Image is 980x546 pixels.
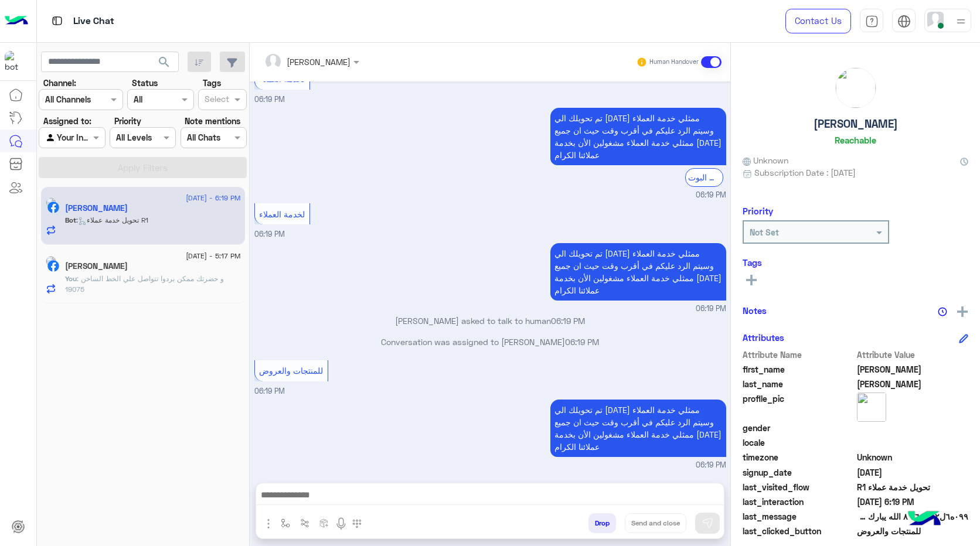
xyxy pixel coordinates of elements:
[743,349,855,361] span: Attribute Name
[743,525,855,537] span: last_clicked_button
[565,337,599,347] span: 06:19 PM
[649,57,699,67] small: Human Handover
[254,336,726,348] p: Conversation was assigned to [PERSON_NAME]
[743,305,767,316] h6: Notes
[743,393,855,419] span: profile_pic
[259,366,323,376] span: للمنتجات والعروض
[696,303,726,315] span: 06:19 PM
[685,168,723,186] div: الرجوع الى البوت
[857,363,969,376] span: محمد
[702,517,713,529] img: send message
[46,197,56,208] img: picture
[927,12,944,28] img: userImage
[857,525,969,537] span: للمنتجات والعروض
[743,481,855,493] span: last_visited_flow
[835,135,876,145] h6: Reachable
[276,513,295,533] button: select flow
[203,77,221,89] label: Tags
[743,257,968,268] h6: Tags
[203,93,229,108] div: Select
[938,307,947,316] img: notes
[857,393,886,422] img: picture
[65,261,128,271] h5: Mamet Hana
[254,230,285,238] span: 06:19 PM
[254,315,726,327] p: [PERSON_NAME] asked to talk to human
[625,513,686,533] button: Send and close
[743,466,855,479] span: signup_date
[857,436,969,449] span: null
[150,52,179,77] button: search
[743,451,855,463] span: timezone
[65,216,76,224] span: Bot
[47,260,59,272] img: Facebook
[836,68,876,108] img: picture
[814,117,898,131] h5: [PERSON_NAME]
[857,466,969,479] span: 2025-08-29T15:18:22.069Z
[550,108,726,165] p: 29/8/2025, 6:19 PM
[743,422,855,434] span: gender
[157,55,171,69] span: search
[65,274,224,294] span: و حضرتك ممكن بردوا تتواصل علي الخط الساخن 19075
[857,422,969,434] span: null
[132,77,158,89] label: Status
[857,510,969,523] span: ٠٩٩ه٦ل٢غنو٢٦٨ ٨ الله يبارك فيك يارب اكسب من بيت ٨ثغصتيتيث من بيت ٨
[743,206,773,216] h6: Priority
[295,513,315,533] button: Trigger scenario
[76,216,148,224] span: : تحويل خدمة عملاء R1
[897,15,911,28] img: tab
[857,481,969,493] span: تحويل خدمة عملاء R1
[254,95,285,104] span: 06:19 PM
[65,203,128,213] h5: محمد خلف على
[50,13,64,28] img: tab
[46,256,56,267] img: picture
[550,243,726,301] p: 29/8/2025, 6:19 PM
[785,9,851,33] a: Contact Us
[743,436,855,449] span: locale
[743,332,784,343] h6: Attributes
[696,190,726,201] span: 06:19 PM
[743,378,855,390] span: last_name
[957,306,968,317] img: add
[743,154,788,166] span: Unknown
[47,202,59,213] img: Facebook
[281,518,290,528] img: select flow
[754,166,856,179] span: Subscription Date : [DATE]
[5,51,26,72] img: 322208621163248
[904,499,945,540] img: hulul-logo.png
[186,251,240,261] span: [DATE] - 5:17 PM
[185,115,240,127] label: Note mentions
[857,378,969,390] span: خلف على
[551,316,585,326] span: 06:19 PM
[259,209,305,219] span: لخدمة العملاء
[319,518,329,528] img: create order
[860,9,883,33] a: tab
[73,13,114,29] p: Live Chat
[334,517,348,531] img: send voice note
[550,400,726,457] p: 29/8/2025, 6:19 PM
[5,9,28,33] img: Logo
[857,496,969,508] span: 2025-08-29T15:19:15.607Z
[43,115,91,127] label: Assigned to:
[352,519,362,528] img: make a call
[857,349,969,361] span: Attribute Value
[743,510,855,523] span: last_message
[865,15,879,28] img: tab
[857,451,969,463] span: Unknown
[954,14,968,29] img: profile
[743,496,855,508] span: last_interaction
[300,518,309,528] img: Trigger scenario
[39,157,247,178] button: Apply Filters
[588,513,616,533] button: Drop
[743,363,855,376] span: first_name
[261,517,275,531] img: send attachment
[315,513,334,533] button: create order
[186,193,240,203] span: [DATE] - 6:19 PM
[696,460,726,471] span: 06:19 PM
[254,387,285,395] span: 06:19 PM
[43,77,76,89] label: Channel:
[114,115,141,127] label: Priority
[65,274,77,283] span: You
